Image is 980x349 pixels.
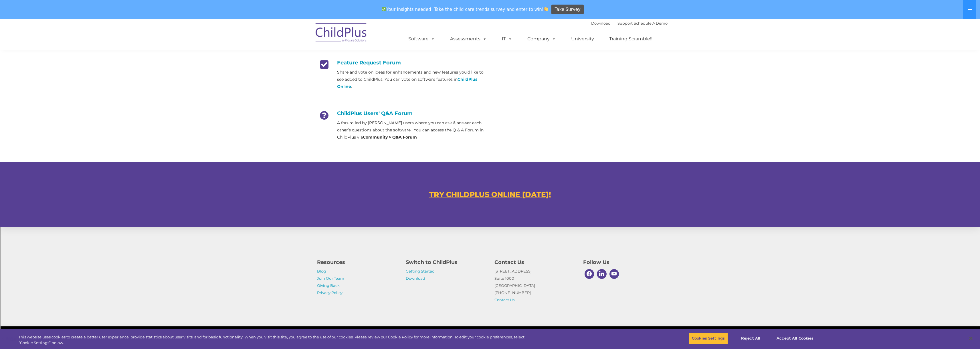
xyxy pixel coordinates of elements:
[429,190,551,199] a: TRY CHILDPLUS ONLINE [DATE]!
[544,7,548,11] img: 👏
[733,332,769,344] button: Reject All
[379,4,551,15] span: Your insights needed! Take the child care trends survey and enter to win!
[591,21,611,25] a: Download
[2,28,978,33] div: Sign out
[2,18,978,23] div: Delete
[689,332,728,344] button: Cookies Settings
[313,19,370,48] img: ChildPlus by Procare Solutions
[2,23,978,28] div: Options
[603,33,658,45] a: Training Scramble!!
[19,334,539,346] div: This website uses cookies to create a better user experience, provide statistics about user visit...
[2,38,978,44] div: Move To ...
[522,33,562,45] a: Company
[634,21,668,25] a: Schedule A Demo
[496,33,518,45] a: IT
[403,33,441,45] a: Software
[337,77,477,89] a: ChildPlus Online
[2,13,978,18] div: Move To ...
[363,135,417,140] strong: Community > Q&A Forum
[773,332,817,344] button: Accept All Cookies
[2,33,978,38] div: Rename
[317,110,486,117] h4: ChildPlus Users' Q&A Forum
[551,5,584,15] a: Take Survey
[444,33,492,45] a: Assessments
[337,119,486,141] p: A forum led by [PERSON_NAME] users where you can ask & answer each other’s questions about the so...
[317,60,486,66] h4: Feature Request Forum
[382,7,386,11] img: ✅
[337,69,486,90] p: Share and vote on ideas for enhancements and new features you’d like to see added to ChildPlus. Y...
[617,21,633,25] a: Support
[555,5,581,15] span: Take Survey
[591,21,668,25] font: |
[2,2,978,7] div: Sort A > Z
[565,33,600,45] a: University
[965,332,977,345] button: Close
[2,7,978,13] div: Sort New > Old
